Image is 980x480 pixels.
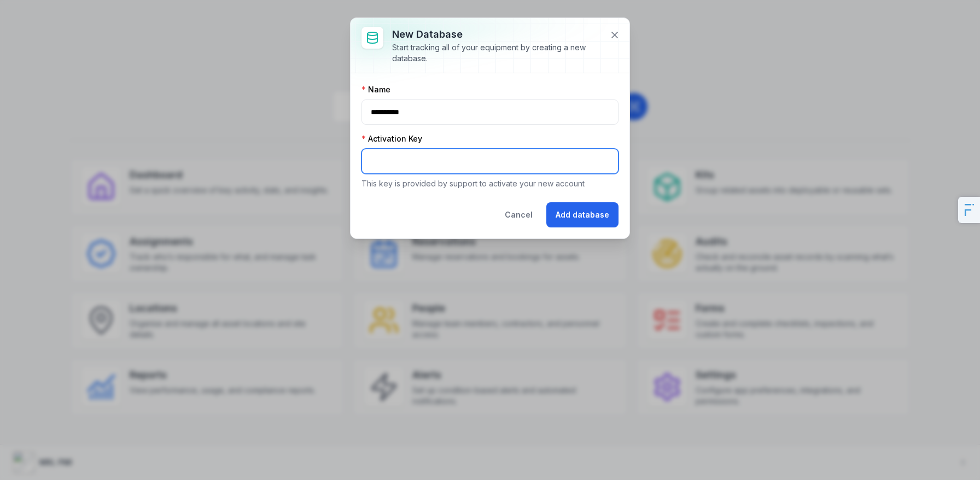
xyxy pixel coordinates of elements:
[361,178,619,189] p: This key is provided by support to activate your new account
[495,202,542,227] button: Cancel
[546,202,619,227] button: Add database
[361,133,422,144] label: Activation Key
[361,84,390,95] label: Name
[392,27,601,42] h3: New database
[392,42,601,64] div: Start tracking all of your equipment by creating a new database.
